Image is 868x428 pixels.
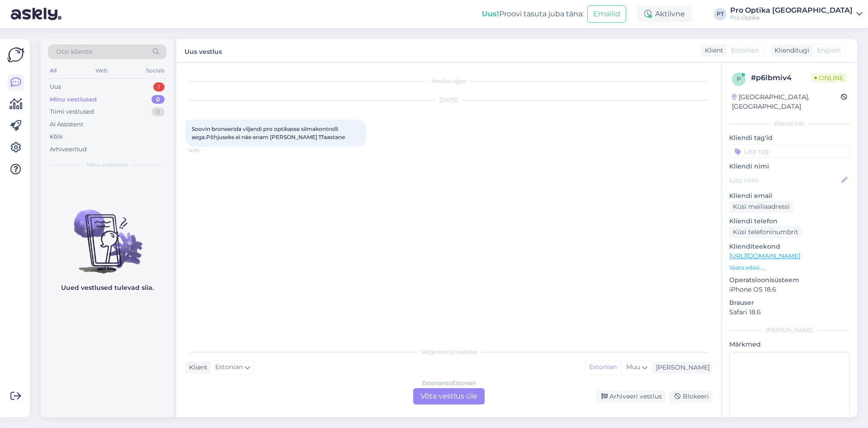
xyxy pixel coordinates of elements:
[729,133,850,143] p: Kliendi tag'id
[729,252,800,260] a: [URL][DOMAIN_NAME]
[151,107,165,116] div: 0
[729,226,802,238] div: Küsi telefoninumbrit
[729,326,850,334] div: [PERSON_NAME]
[729,340,850,349] p: Märkmed
[737,76,741,82] span: p
[50,120,83,129] div: AI Assistent
[811,73,847,83] span: Online
[729,275,850,285] p: Operatsioonisüsteem
[50,145,87,154] div: Arhiveeritud
[184,44,222,57] label: Uus vestlus
[729,285,850,294] p: iPhone OS 18.6
[56,47,92,57] span: Otsi kliente
[7,46,24,63] img: Askly Logo
[185,363,208,372] div: Klient
[422,379,476,387] div: Estonian to Estonian
[585,361,621,374] div: Estonian
[729,144,850,158] input: Lisa tag
[50,82,61,91] div: Uus
[48,65,58,77] div: All
[729,201,793,213] div: Küsi meiliaadressi
[730,175,840,185] input: Lisa nimi
[729,120,850,128] div: Kliendi info
[41,193,174,275] img: No chats
[714,8,726,20] div: PT
[732,92,841,111] div: [GEOGRAPHIC_DATA], [GEOGRAPHIC_DATA]
[50,95,97,104] div: Minu vestlused
[185,96,712,104] div: [DATE]
[729,264,850,272] p: Vaata edasi ...
[731,46,759,55] span: Estonian
[94,65,109,77] div: Web
[596,390,665,403] div: Arhiveeri vestlus
[637,6,692,22] div: Aktiivne
[153,82,165,91] div: 1
[185,77,712,85] div: Vestlus algas
[729,191,850,201] p: Kliendi email
[192,125,345,140] span: Soovin broneerida viljandi pro optikasse silmakontrolli aega.Põhjuseks ei näe enam [PERSON_NAME] ...
[771,46,809,55] div: Klienditugi
[144,65,166,77] div: Socials
[151,95,165,104] div: 0
[482,10,499,18] b: Uus!
[188,147,222,154] span: 14:35
[215,362,243,372] span: Estonian
[587,5,626,23] button: Emailid
[482,9,584,19] div: Proovi tasuta juba täna:
[185,348,712,356] div: Valige keel ja vastake
[87,161,127,169] span: Minu vestlused
[730,14,853,21] div: Pro Optika
[652,363,710,372] div: [PERSON_NAME]
[729,242,850,251] p: Klienditeekond
[730,7,853,14] div: Pro Optika [GEOGRAPHIC_DATA]
[701,46,723,55] div: Klient
[729,298,850,308] p: Brauser
[50,132,63,141] div: Kõik
[817,46,840,55] span: English
[50,107,94,116] div: Tiimi vestlused
[413,388,485,404] div: Võta vestlus üle
[61,283,154,293] p: Uued vestlused tulevad siia.
[626,363,640,371] span: Muu
[669,390,712,403] div: Blokeeri
[730,7,863,21] a: Pro Optika [GEOGRAPHIC_DATA]Pro Optika
[729,162,850,171] p: Kliendi nimi
[729,308,850,317] p: Safari 18.6
[751,72,811,83] div: # p6lbmiv4
[729,216,850,226] p: Kliendi telefon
